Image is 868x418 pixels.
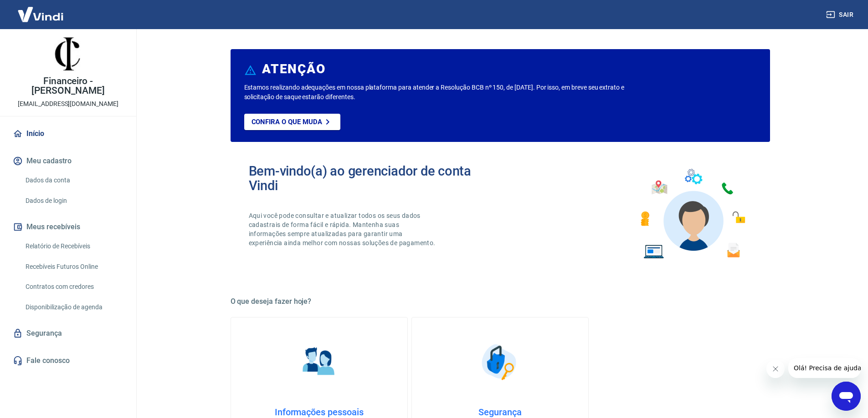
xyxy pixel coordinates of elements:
[22,277,125,296] a: Contratos com credores
[477,339,523,385] img: Segurança
[426,407,574,418] h4: Segurança
[252,118,322,126] p: Confira o que muda
[244,83,654,102] p: Estamos realizando adequações em nossa plataforma para atender a Resolução BCB nº 150, de [DATE]....
[11,323,125,343] a: Segurança
[11,151,125,171] button: Meu cadastro
[766,360,785,378] iframe: Fechar mensagem
[18,99,118,109] p: [EMAIL_ADDRESS][DOMAIN_NAME]
[249,164,500,193] h2: Bem-vindo(a) ao gerenciador de conta Vindi
[11,351,125,371] a: Fale conosco
[5,6,77,14] span: Olá! Precisa de ajuda?
[262,65,325,74] h6: ATENÇÃO
[22,191,125,210] a: Dados de login
[22,171,125,190] a: Dados da conta
[246,407,393,418] h4: Informações pessoais
[11,124,125,144] a: Início
[824,6,857,23] button: Sair
[50,36,87,73] img: c7f6c277-3e1a-459d-8a6e-e007bbcd6746.jpeg
[244,114,340,130] a: Confira o que muda
[11,0,70,28] img: Vindi
[788,358,861,378] iframe: Mensagem da empresa
[296,339,342,385] img: Informações pessoais
[7,76,129,96] p: Financeiro - [PERSON_NAME]
[249,211,437,247] p: Aqui você pode consultar e atualizar todos os seus dados cadastrais de forma fácil e rápida. Mant...
[632,164,752,264] img: Imagem de um avatar masculino com diversos icones exemplificando as funcionalidades do gerenciado...
[832,382,861,411] iframe: Botão para abrir a janela de mensagens
[231,297,770,306] h5: O que deseja fazer hoje?
[11,217,125,237] button: Meus recebíveis
[22,298,125,317] a: Disponibilização de agenda
[22,257,125,276] a: Recebíveis Futuros Online
[22,237,125,256] a: Relatório de Recebíveis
